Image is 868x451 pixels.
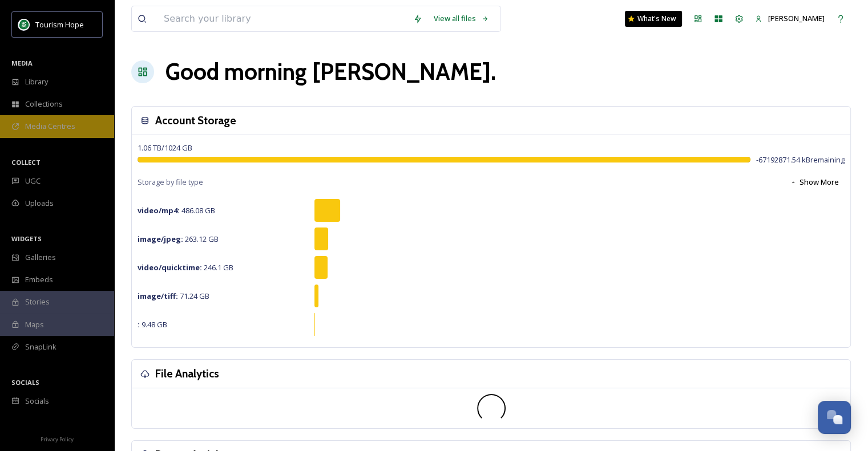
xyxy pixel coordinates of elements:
span: Socials [25,396,49,407]
span: Collections [25,99,63,109]
span: MEDIA [11,59,33,67]
span: Media Centres [25,121,75,132]
a: View all files [428,7,495,30]
button: Show More [784,171,845,193]
a: Privacy Policy [41,432,74,445]
span: Galleries [25,252,56,263]
span: Library [25,76,48,87]
button: Open Chat [818,401,851,434]
span: 9.48 GB [138,319,167,330]
h1: Good morning [PERSON_NAME] . [165,55,496,89]
span: Stories [25,296,50,307]
strong: : [138,319,140,330]
span: 263.12 GB [138,234,219,244]
span: Uploads [25,198,54,209]
strong: video/quicktime : [138,262,202,273]
span: SnapLink [25,342,56,352]
strong: image/jpeg : [138,234,183,244]
span: 71.24 GB [138,291,209,301]
span: Embeds [25,274,53,285]
h3: File Analytics [155,365,219,382]
strong: video/mp4 : [138,205,180,216]
span: Privacy Policy [41,436,74,443]
span: 1.06 TB / 1024 GB [138,143,192,153]
span: -67192871.54 kB remaining [756,155,845,165]
span: UGC [25,176,41,186]
span: [PERSON_NAME] [768,13,825,23]
span: Tourism Hope [35,19,84,30]
span: Maps [25,319,44,330]
span: 246.1 GB [138,262,233,273]
img: logo.png [18,19,30,30]
input: Search your library [158,6,407,31]
span: WIDGETS [11,234,42,243]
span: COLLECT [11,158,41,166]
h3: Account Storage [155,112,236,129]
a: [PERSON_NAME] [749,7,830,30]
span: Storage by file type [138,177,203,188]
span: SOCIALS [11,378,39,387]
a: What's New [625,11,682,27]
strong: image/tiff : [138,291,178,301]
span: 486.08 GB [138,205,215,216]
